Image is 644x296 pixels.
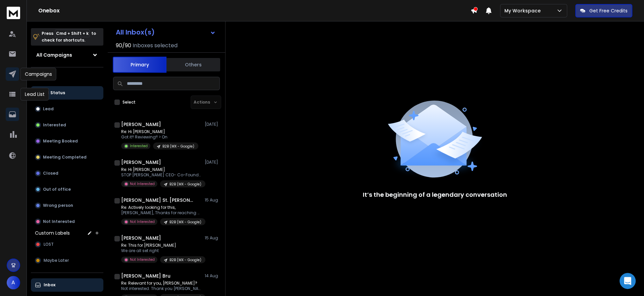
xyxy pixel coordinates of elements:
p: We are all set right [121,248,202,253]
button: Wrong person [31,199,103,212]
p: B2B (MX - Google) [169,220,201,225]
h1: Onebox [38,7,470,15]
p: Not Interested [43,219,75,224]
button: Meeting Booked [31,134,103,148]
p: Wrong person [43,203,73,208]
p: Press to check for shortcuts. [42,30,96,44]
p: Meeting Booked [43,138,78,144]
p: Inbox [44,282,55,288]
button: A [7,276,20,289]
button: All Campaigns [31,48,103,62]
div: Campaigns [20,68,56,80]
p: Not Interested [130,181,155,186]
p: Out of office [43,187,71,192]
button: Out of office [31,183,103,196]
button: Maybe Later [31,254,103,267]
p: Closed [43,171,58,176]
h1: All Inbox(s) [116,29,155,36]
p: Meeting Completed [43,155,87,160]
button: LOST [31,238,103,251]
p: Not Interested [130,257,155,262]
p: My Workspace [504,7,543,14]
h3: Inboxes selected [133,42,178,50]
div: Lead List [20,88,49,101]
p: Not interested. Thank you [PERSON_NAME] [121,286,202,291]
span: Cmd + Shift + k [55,29,90,37]
button: All Inbox(s) [110,25,221,39]
span: LOST [44,242,54,247]
p: B2B (MX - Google) [169,182,201,187]
button: All Status [31,86,103,100]
p: It’s the beginning of a legendary conversation [363,190,507,199]
p: 15 Aug [205,197,220,203]
p: Lead [43,106,54,112]
span: 90 / 90 [116,42,131,50]
h3: Filters [31,73,103,82]
p: Interested [130,143,148,149]
label: Select [122,100,136,105]
p: Re: This for [PERSON_NAME] [121,243,202,248]
h1: [PERSON_NAME] Bru [121,273,170,279]
p: [PERSON_NAME], Thanks for reaching out. [121,210,202,216]
button: Meeting Completed [31,151,103,164]
h1: [PERSON_NAME] [121,235,161,241]
button: Get Free Credits [575,4,632,17]
button: Not Interested [31,215,103,228]
h1: [PERSON_NAME] St. [PERSON_NAME] [121,197,195,203]
img: logo [7,7,20,19]
div: Open Intercom Messenger [620,273,636,289]
h3: Custom Labels [35,230,70,236]
p: Interested [43,122,66,128]
button: Others [166,57,220,72]
button: Inbox [31,278,103,292]
span: Maybe Later [44,258,69,263]
p: Re: Relevant for you, [PERSON_NAME]? [121,281,202,286]
p: B2B (MX - Google) [169,257,201,262]
p: 14 Aug [205,273,220,279]
p: Got it!! Reviewing!! > On [121,134,198,140]
button: Interested [31,118,103,132]
h1: [PERSON_NAME] [121,159,161,166]
button: Primary [113,57,166,73]
p: Re: Hi [PERSON_NAME] [121,167,202,172]
button: Lead [31,102,103,116]
p: STOP [PERSON_NAME] CEO- Co-Founder [121,172,202,178]
p: Re: Actively looking for this, [121,205,202,210]
p: [DATE] [205,122,220,127]
button: Closed [31,167,103,180]
p: Re: Hi [PERSON_NAME] [121,129,198,134]
h1: All Campaigns [36,52,72,58]
p: [DATE] [205,160,220,165]
p: Not Interested [130,219,155,224]
p: Get Free Credits [589,7,628,14]
p: B2B (MX - Google) [162,144,194,149]
h1: [PERSON_NAME] [121,121,161,128]
p: All Status [44,90,65,96]
p: 15 Aug [205,235,220,241]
